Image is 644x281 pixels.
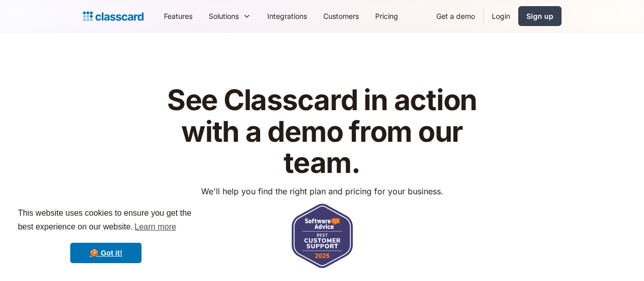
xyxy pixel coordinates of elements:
[367,5,406,28] a: Pricing
[83,9,144,23] a: Logo
[156,5,201,28] a: Features
[133,219,178,235] a: learn more about cookies
[8,197,204,273] div: cookieconsent
[167,83,477,180] strong: See Classcard in action with a demo from our team.
[201,5,259,28] div: Solutions
[428,5,483,28] a: Get a demo
[315,5,367,28] a: Customers
[484,5,518,28] a: Login
[209,11,239,21] div: Solutions
[201,185,443,197] p: We'll help you find the right plan and pricing for your business.
[259,5,315,28] a: Integrations
[18,207,194,235] span: This website uses cookies to ensure you get the best experience on our website.
[518,6,562,26] a: Sign up
[70,243,142,263] a: dismiss cookie message
[526,11,553,21] div: Sign up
